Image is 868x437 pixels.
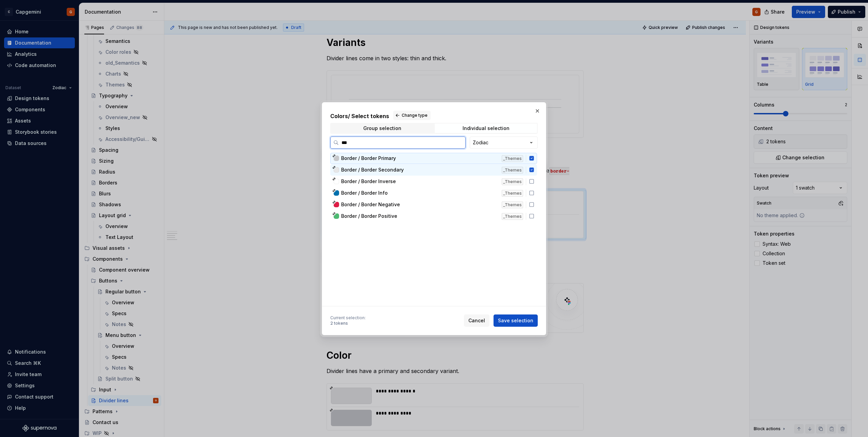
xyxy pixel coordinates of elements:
span: Border / Border Negative [341,201,400,208]
div: Individual selection [463,126,510,131]
span: Change type [402,113,428,118]
div: _Themes [502,167,523,174]
span: Save selection [498,317,533,324]
h2: Colors / Select tokens [330,111,538,120]
div: _Themes [502,155,523,162]
div: 2 tokens [330,321,348,326]
span: Cancel [468,317,485,324]
span: Border / Border Primary [341,155,396,162]
span: Border / Border Info [341,190,388,196]
span: Border / Border Inverse [341,178,396,185]
button: Change type [393,111,431,120]
div: _Themes [502,178,523,185]
button: Cancel [464,314,489,327]
div: Group selection [363,126,401,131]
div: Current selection : [330,315,366,321]
div: _Themes [502,213,523,220]
div: _Themes [502,201,523,208]
span: Border / Border Secondary [341,166,404,173]
div: _Themes [502,190,523,197]
button: Save selection [494,314,538,327]
span: Border / Border Positive [341,213,397,220]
